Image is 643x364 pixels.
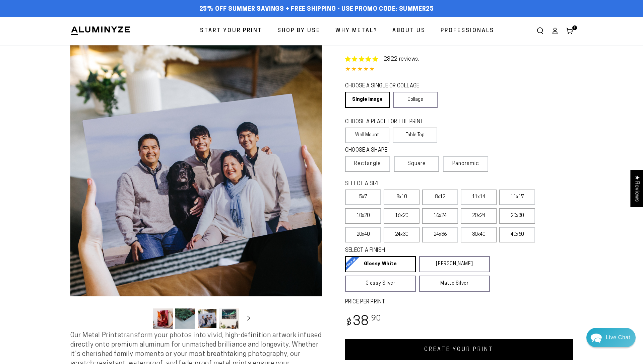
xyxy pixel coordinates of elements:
[499,227,535,242] label: 40x60
[422,208,458,224] label: 16x24
[384,57,420,62] a: 2322 reviews.
[330,22,382,40] a: Why Metal?
[345,298,573,306] label: PRICE PER PRINT
[345,247,474,254] legend: SELECT A FINISH
[384,227,420,242] label: 24x30
[136,311,151,326] button: Slide left
[345,82,432,90] legend: CHOOSE A SINGLE OR COLLAGE
[606,328,630,347] div: Contact Us Directly
[345,256,416,272] a: Glossy White
[393,92,438,108] a: Collage
[346,318,352,327] span: $
[422,190,458,205] label: 8x12
[345,339,573,360] a: CREATE YOUR PRINT
[384,208,420,224] label: 16x20
[387,22,431,40] a: About Us
[392,26,426,36] span: About Us
[175,308,195,329] button: Load image 2 in gallery view
[272,22,325,40] a: Shop By Use
[70,26,131,36] img: Aluminyze
[345,147,432,154] legend: CHOOSE A SHAPE
[335,26,377,36] span: Why Metal?
[345,190,381,205] label: 5x7
[345,118,431,126] legend: CHOOSE A PLACE FOR THE PRINT
[574,25,576,30] span: 1
[197,308,217,329] button: Load image 3 in gallery view
[436,22,499,40] a: Professionals
[461,208,497,224] label: 20x24
[195,22,267,40] a: Start Your Print
[422,227,458,242] label: 24x36
[354,160,381,168] span: Rectangle
[345,92,390,108] a: Single Image
[345,227,381,242] label: 20x40
[369,315,381,322] sup: .90
[393,128,437,143] label: Table Top
[499,208,535,224] label: 20x30
[70,45,322,331] media-gallery: Gallery Viewer
[630,170,643,207] div: Click to open Judge.me floating reviews tab
[461,190,497,205] label: 11x14
[586,328,636,347] div: Chat widget toggle
[345,315,382,329] bdi: 38
[199,6,434,13] span: 25% off Summer Savings + Free Shipping - Use Promo Code: SUMMER25
[533,23,548,38] summary: Search our site
[219,308,239,329] button: Load image 4 in gallery view
[345,65,573,75] div: 4.85 out of 5.0 stars
[441,26,494,36] span: Professionals
[419,276,490,292] a: Matte Silver
[345,208,381,224] label: 10x20
[407,160,426,168] span: Square
[419,256,490,272] a: [PERSON_NAME]
[384,190,420,205] label: 8x10
[499,190,535,205] label: 11x17
[200,26,262,36] span: Start Your Print
[345,276,416,292] a: Glossy Silver
[452,161,479,166] span: Panoramic
[461,227,497,242] label: 30x40
[277,26,320,36] span: Shop By Use
[345,180,479,188] legend: SELECT A SIZE
[153,308,173,329] button: Load image 1 in gallery view
[241,311,256,326] button: Slide right
[345,128,390,143] label: Wall Mount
